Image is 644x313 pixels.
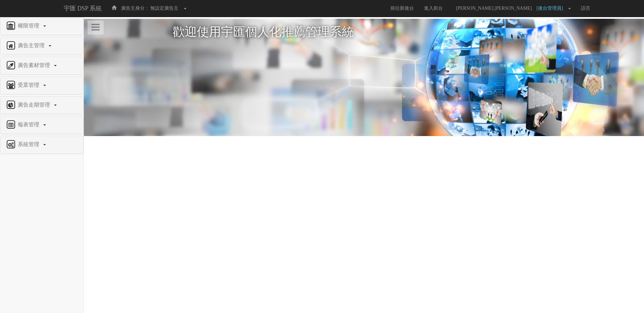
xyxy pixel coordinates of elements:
[121,6,149,11] span: 廣告主身分：
[536,6,566,11] span: [後台管理員]
[16,122,43,127] span: 報表管理
[16,43,48,48] span: 廣告主管理
[5,21,78,32] a: 權限管理
[16,23,43,28] span: 權限管理
[5,139,78,150] a: 系統管理
[5,80,78,91] a: 受眾管理
[173,25,555,39] h1: 歡迎使用宇匯個人化推薦管理系統
[453,6,535,11] span: [PERSON_NAME].[PERSON_NAME]
[16,62,53,68] span: 廣告素材管理
[150,6,178,11] span: 無設定廣告主
[5,41,78,51] a: 廣告主管理
[16,102,53,108] span: 廣告走期管理
[5,120,78,130] a: 報表管理
[5,100,78,111] a: 廣告走期管理
[5,60,78,71] a: 廣告素材管理
[16,141,43,147] span: 系統管理
[16,82,43,88] span: 受眾管理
